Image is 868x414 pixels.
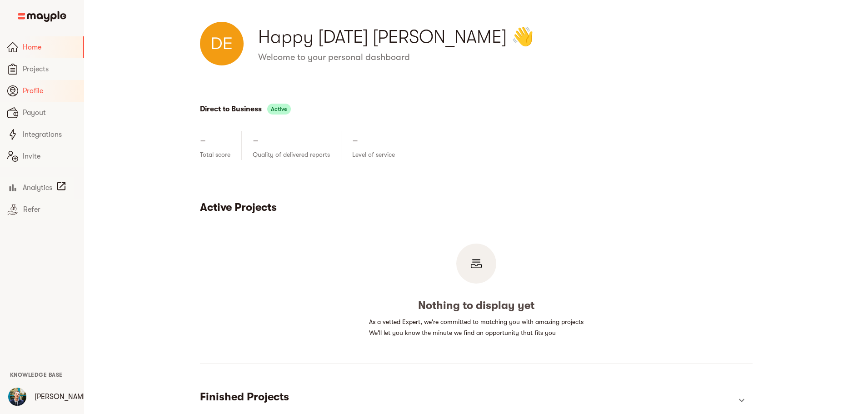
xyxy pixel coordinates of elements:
[23,64,77,75] span: Projects
[258,24,753,50] h3: Happy [DATE] [PERSON_NAME] 👋
[200,22,244,65] img: David Eicher
[253,149,330,160] p: Quality of delivered reports
[267,104,291,115] div: This program is active. You will be assigned new clients.
[823,370,868,414] iframe: Chat Widget
[18,11,66,22] img: Main logo
[258,51,753,63] h6: Welcome to your personal dashboard
[3,382,32,411] button: User Menu
[200,200,753,214] h5: Active Projects
[200,389,731,404] h5: Finished Projects
[253,131,259,149] h4: -
[23,42,76,53] span: Home
[731,389,753,411] button: show more
[418,298,534,313] h5: Nothing to display yet
[23,129,77,140] span: Integrations
[23,182,52,193] span: Analytics
[369,318,584,336] span: As a vetted Expert, we're committed to matching you with amazing projects We'll let you know the ...
[23,107,77,118] span: Payout
[23,151,77,162] span: Invite
[267,104,291,115] span: Active
[352,131,358,149] h4: -
[23,85,77,96] span: Profile
[200,103,262,115] button: Direct to Business
[10,372,63,378] span: Knowledge Base
[200,149,230,160] p: Total score
[35,391,90,402] p: [PERSON_NAME]
[200,131,206,149] h4: -
[8,388,26,406] img: YZZgCb1fS5ussBl3eJIV
[352,149,395,160] p: Level of service
[10,371,63,378] a: Knowledge Base
[23,204,77,215] span: Refer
